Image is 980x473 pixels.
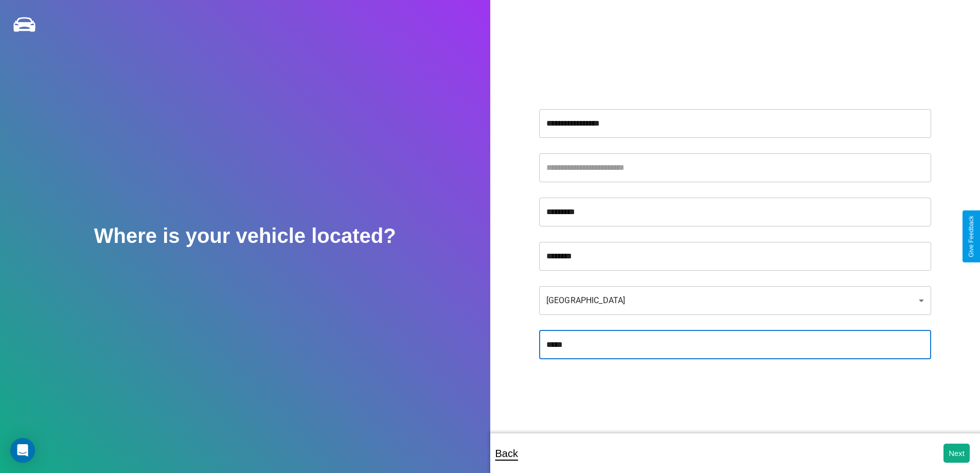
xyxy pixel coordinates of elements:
[943,444,970,463] button: Next
[495,444,518,463] p: Back
[539,286,931,315] div: [GEOGRAPHIC_DATA]
[968,216,975,257] div: Give Feedback
[94,224,396,248] h2: Where is your vehicle located?
[10,438,35,463] div: Open Intercom Messenger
